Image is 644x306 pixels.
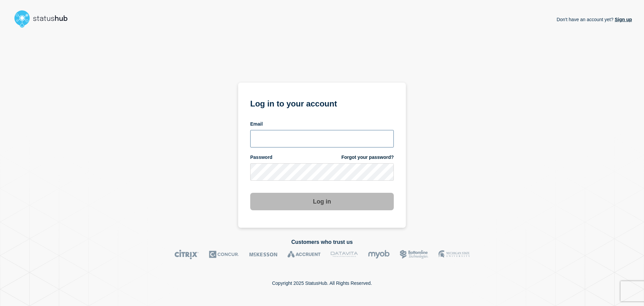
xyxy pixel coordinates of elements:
[249,250,277,259] img: McKesson logo
[250,154,272,161] span: Password
[12,8,76,30] img: StatusHub logo
[250,130,394,147] input: email input
[250,193,394,210] button: Log in
[613,17,632,22] a: Sign up
[250,163,394,181] input: password input
[556,11,632,28] p: Don't have an account yet?
[438,250,470,259] img: MSU logo
[250,121,263,127] span: Email
[12,239,632,245] h2: Customers who trust us
[368,250,390,259] img: myob logo
[209,250,239,259] img: Concur logo
[272,280,372,286] p: Copyright 2025 StatusHub. All Rights Reserved.
[400,250,428,259] img: Bottomline logo
[174,250,199,259] img: Citrix logo
[331,250,358,259] img: DataVita logo
[287,250,321,259] img: Accruent logo
[250,97,394,109] h1: Log in to your account
[341,154,394,161] a: Forgot your password?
